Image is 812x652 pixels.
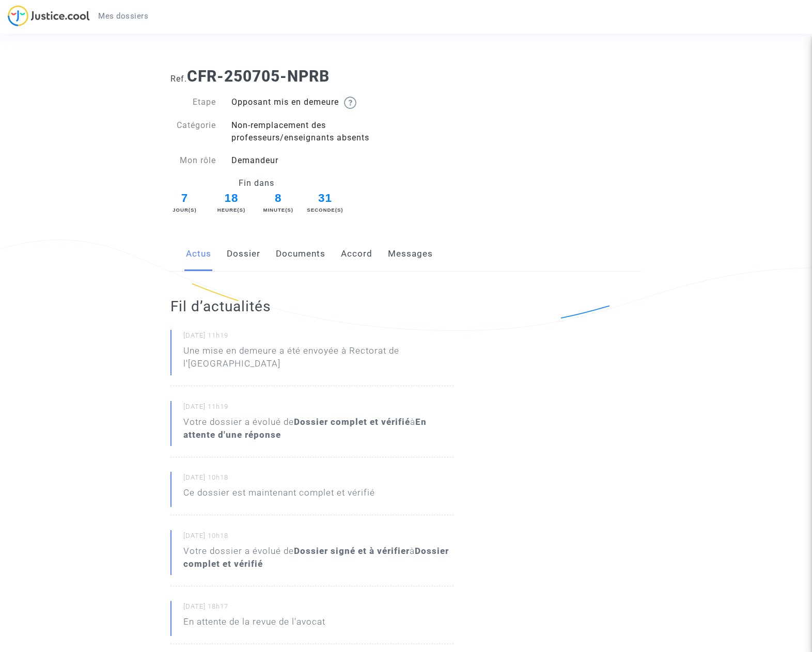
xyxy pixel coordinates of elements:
small: [DATE] 11h19 [183,331,453,344]
div: Votre dossier a évolué de à [183,416,453,441]
b: Dossier complet et vérifié [294,417,410,427]
small: [DATE] 11h19 [183,402,453,416]
span: Mes dossiers [98,11,148,21]
p: Ce dossier est maintenant complet et vérifié [183,486,375,504]
b: Dossier signé et à vérifier [294,546,410,556]
img: jc-logo.svg [8,5,90,26]
small: [DATE] 10h18 [183,531,453,545]
div: Fin dans [163,177,350,189]
a: Messages [388,237,433,271]
span: Ref. [170,74,187,84]
small: [DATE] 18h17 [183,602,453,615]
b: En attente d'une réponse [183,417,427,440]
a: Actus [186,237,211,271]
div: Opposant mis en demeure [224,96,406,109]
a: Mes dossiers [90,8,157,24]
div: Demandeur [224,154,406,167]
div: Catégorie [163,119,224,144]
span: 7 [169,189,199,207]
b: Dossier complet et vérifié [183,546,449,569]
a: Accord [341,237,372,271]
div: Votre dossier a évolué de à [183,545,453,570]
img: help.svg [344,97,356,109]
span: 18 [213,189,250,207]
a: Documents [276,237,325,271]
a: Dossier [227,237,260,271]
p: En attente de la revue de l'avocat [183,615,325,633]
div: Etape [163,96,224,109]
div: Seconde(s) [307,206,344,214]
div: Jour(s) [169,206,199,214]
h2: Fil d’actualités [170,297,453,315]
div: Non-remplacement des professeurs/enseignants absents [224,119,406,144]
small: [DATE] 10h18 [183,473,453,486]
span: 8 [263,189,293,207]
b: CFR-250705-NPRB [187,67,330,85]
div: Minute(s) [263,206,293,214]
p: Une mise en demeure a été envoyée à Rectorat de l'[GEOGRAPHIC_DATA] [183,344,453,375]
div: Mon rôle [163,154,224,167]
span: 31 [307,189,344,207]
div: Heure(s) [213,206,250,214]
